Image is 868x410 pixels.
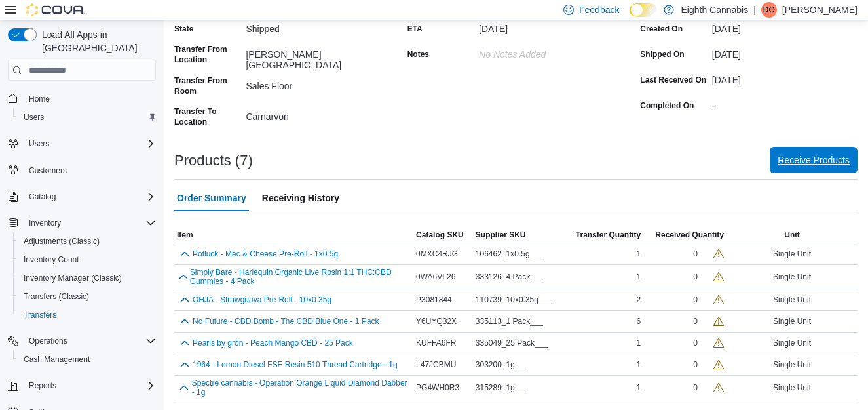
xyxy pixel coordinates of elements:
span: Users [29,138,49,149]
span: 6 [637,316,641,327]
span: Item [177,230,193,240]
span: Feedback [579,3,619,16]
a: Inventory Count [18,252,85,268]
div: [DATE] [712,44,858,60]
span: 335113_1 Pack___ [476,316,543,327]
span: Receiving History [262,185,339,211]
button: Item [174,227,413,243]
span: Catalog [29,192,56,202]
div: Single Unit [726,357,858,373]
div: 0 [693,382,698,393]
button: 1964 - Lemon Diesel FSE Resin 510 Thread Cartridge - 1g [193,360,398,369]
div: 0 [693,272,698,282]
span: Transfer Quantity [576,230,641,240]
a: Cash Management [18,352,95,367]
div: 0 [693,316,698,327]
span: 110739_10x0.35g___ [476,295,552,305]
span: Adjustments (Classic) [18,234,156,249]
span: Cash Management [18,352,156,367]
input: Dark Mode [630,3,657,17]
a: Users [18,110,49,125]
span: Users [24,136,156,152]
button: Customers [3,161,161,180]
span: P3081844 [416,295,452,305]
span: Load All Apps in [GEOGRAPHIC_DATA] [37,28,156,54]
span: Home [24,90,156,106]
span: 0MXC4RJG [416,249,458,259]
a: Transfers (Classic) [18,289,94,304]
span: Catalog [24,189,156,205]
button: Reports [3,377,161,395]
span: Operations [29,336,67,346]
div: No Notes added [479,44,624,60]
span: Inventory [24,215,156,231]
button: Users [13,108,161,127]
span: Transfers (Classic) [24,291,89,302]
div: 0 [693,338,698,348]
button: Received Quantity [643,227,726,243]
div: Single Unit [726,314,858,329]
button: Operations [3,332,161,350]
span: Transfers (Classic) [18,289,156,304]
div: 0 [693,295,698,305]
span: L47JCBMU [416,359,456,370]
p: | [753,2,756,18]
div: 0 [693,249,698,259]
button: Transfer Quantity [564,227,643,243]
img: Cova [26,3,85,16]
span: 1 [637,272,641,282]
div: [DATE] [712,70,858,85]
label: Transfer To Location [174,106,240,127]
div: Single Unit [726,269,858,285]
p: Eighth Cannabis [681,2,748,18]
button: OHJA - Strawguava Pre-Roll - 10x0.35g [193,295,331,304]
button: Catalog [24,189,61,205]
button: Adjustments (Classic) [13,232,161,251]
label: Transfer From Room [174,75,240,96]
button: Supplier SKU [473,227,565,243]
a: Customers [24,163,72,178]
a: Inventory Manager (Classic) [18,270,127,286]
div: 0 [693,359,698,370]
span: Order Summary [177,185,246,211]
span: 1 [637,249,641,259]
label: Notes [407,49,429,60]
span: Unit [784,230,799,240]
label: Last Received On [640,75,706,85]
span: Transfers [24,310,56,320]
span: Inventory [29,218,61,228]
div: [PERSON_NAME][GEOGRAPHIC_DATA] [246,44,391,70]
button: Pearls by grön - Peach Mango CBD - 25 Pack [193,338,353,348]
label: ETA [407,24,423,34]
span: Transfers [18,307,156,323]
span: Reports [29,380,56,391]
div: Single Unit [726,246,858,262]
h3: Products (7) [174,153,253,169]
label: Created On [640,24,683,34]
button: Unit [726,227,858,243]
button: Home [3,89,161,108]
button: No Future - CBD Bomb - The CBD Blue One - 1 Pack [193,317,379,326]
button: Simply Bare - Harlequin Organic Live Rosin 1:1 THC:CBD Gummies - 4 Pack [190,268,411,286]
span: Inventory Manager (Classic) [18,270,156,286]
div: [DATE] [712,18,858,34]
span: 1 [637,359,641,370]
label: Transfer From Location [174,44,240,65]
span: Cash Management [24,354,90,365]
label: Shipped On [640,49,684,60]
span: 2 [637,295,641,305]
a: Home [24,91,55,107]
button: Inventory [3,214,161,232]
span: Inventory Count [24,255,79,265]
button: Receive Products [770,147,858,173]
span: Receive Products [778,154,850,167]
a: Adjustments (Classic) [18,234,105,249]
span: Received Quantity [655,230,724,240]
div: - [712,95,858,111]
div: Carnarvon [246,106,391,122]
button: Inventory Count [13,251,161,269]
span: 335049_25 Pack___ [476,338,548,348]
a: Transfers [18,307,62,323]
button: Catalog SKU [413,227,473,243]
